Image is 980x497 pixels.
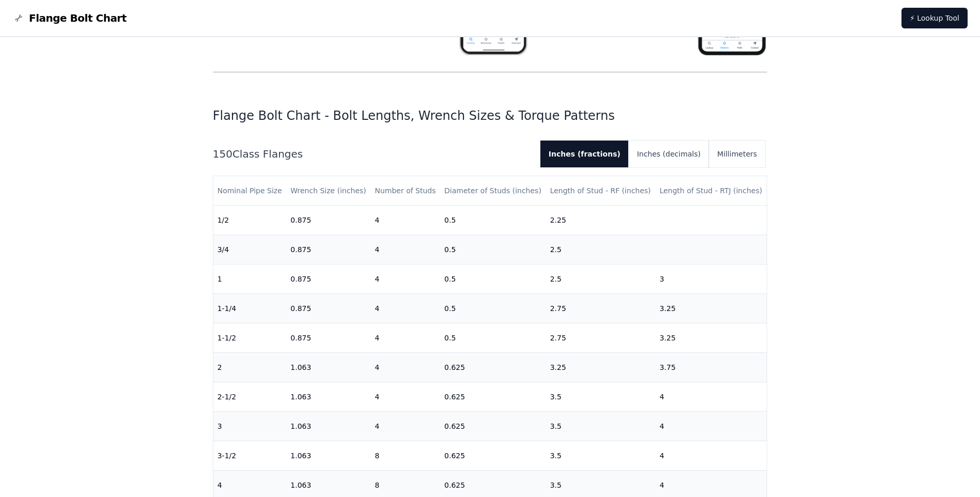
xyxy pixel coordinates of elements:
td: 0.625 [440,353,546,382]
button: Inches (decimals) [629,141,709,167]
td: 0.875 [286,206,370,235]
td: 0.5 [440,235,546,265]
td: 3.5 [546,382,656,412]
td: 0.5 [440,206,546,235]
td: 1 [213,265,287,294]
td: 2.5 [546,235,656,265]
td: 3.25 [546,353,656,382]
td: 3.25 [656,294,767,323]
td: 3 [656,265,767,294]
td: 2.5 [546,265,656,294]
td: 3.5 [546,441,656,471]
td: 4 [656,441,767,471]
td: 4 [370,235,440,265]
td: 0.875 [286,235,370,265]
th: Wrench Size (inches) [286,176,370,206]
td: 3 [213,412,287,441]
td: 0.5 [440,265,546,294]
a: Flange Bolt Chart LogoFlange Bolt Chart [12,11,127,25]
span: Flange Bolt Chart [29,11,127,25]
td: 4 [370,294,440,323]
h1: Flange Bolt Chart - Bolt Lengths, Wrench Sizes & Torque Patterns [213,107,768,124]
td: 2-1/2 [213,382,287,412]
td: 4 [370,323,440,353]
th: Nominal Pipe Size [213,176,287,206]
td: 3.25 [656,323,767,353]
td: 0.875 [286,323,370,353]
td: 3.5 [546,412,656,441]
td: 1-1/2 [213,323,287,353]
th: Length of Stud - RF (inches) [546,176,656,206]
td: 3.75 [656,353,767,382]
button: Inches (fractions) [540,141,629,167]
td: 2.75 [546,294,656,323]
td: 2.75 [546,323,656,353]
td: 0.875 [286,294,370,323]
td: 4 [370,265,440,294]
td: 3-1/2 [213,441,287,471]
a: ⚡ Lookup Tool [901,8,968,28]
button: Millimeters [709,141,765,167]
td: 0.5 [440,323,546,353]
td: 0.5 [440,294,546,323]
th: Number of Studs [370,176,440,206]
th: Length of Stud - RTJ (inches) [656,176,767,206]
td: 1/2 [213,206,287,235]
td: 8 [370,441,440,471]
td: 4 [370,412,440,441]
td: 0.625 [440,382,546,412]
td: 1.063 [286,353,370,382]
td: 0.625 [440,441,546,471]
td: 2.25 [546,206,656,235]
td: 4 [656,412,767,441]
td: 3/4 [213,235,287,265]
td: 4 [656,382,767,412]
td: 4 [370,382,440,412]
td: 1-1/4 [213,294,287,323]
td: 1.063 [286,382,370,412]
td: 2 [213,353,287,382]
th: Diameter of Studs (inches) [440,176,546,206]
img: Flange Bolt Chart Logo [12,12,25,24]
td: 1.063 [286,412,370,441]
td: 0.875 [286,265,370,294]
td: 4 [370,206,440,235]
td: 1.063 [286,441,370,471]
td: 0.625 [440,412,546,441]
td: 4 [370,353,440,382]
h2: 150 Class Flanges [213,147,532,161]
